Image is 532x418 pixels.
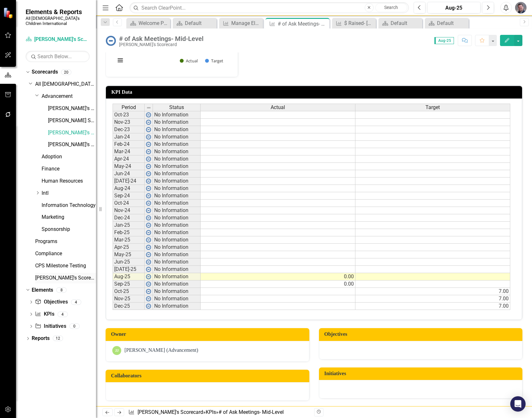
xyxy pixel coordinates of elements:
[153,133,201,141] td: No Information
[111,373,306,379] h3: Collaborators
[146,105,151,110] img: 8DAGhfEEPCf229AAAAAElFTkSuQmCC
[26,8,90,16] span: Elements & Reports
[375,3,407,12] button: Search
[391,19,421,27] div: Default
[201,273,355,280] td: 0.00
[384,5,398,10] span: Search
[146,230,151,235] img: wPkqUstsMhMTgAAAABJRU5ErkJggg==
[3,7,14,19] img: ClearPoint Strategy
[48,141,96,148] a: [PERSON_NAME]'s Scorecard
[113,266,145,273] td: [DATE]-25
[113,119,145,126] td: Nov-23
[35,323,66,330] a: Initiatives
[53,336,63,341] div: 12
[153,251,201,258] td: No Information
[153,163,201,170] td: No Information
[124,347,198,354] div: [PERSON_NAME] (Advancement)
[106,35,116,46] img: No Information
[278,20,328,28] div: # of Ask Meetings- Mid-Level
[153,244,201,251] td: No Information
[146,142,151,147] img: wPkqUstsMhMTgAAAABJRU5ErkJggg==
[515,2,527,13] button: Matt Holmgren
[113,244,145,251] td: Apr-25
[146,237,151,242] img: wPkqUstsMhMTgAAAABJRU5ErkJggg==
[48,117,96,124] a: [PERSON_NAME] Scorecard
[146,178,151,184] img: wPkqUstsMhMTgAAAABJRU5ErkJggg==
[111,331,306,337] h3: Owner
[113,229,145,236] td: Feb-25
[146,215,151,220] img: wPkqUstsMhMTgAAAABJRU5ErkJggg==
[42,190,96,197] a: Intl
[113,163,145,170] td: May-24
[35,262,96,270] a: CPS Milestone Testing
[146,171,151,176] img: wPkqUstsMhMTgAAAABJRU5ErkJggg==
[146,267,151,272] img: wPkqUstsMhMTgAAAABJRU5ErkJggg==
[113,141,145,148] td: Feb-24
[113,295,145,303] td: Nov-25
[26,36,90,43] a: [PERSON_NAME]'s Scorecard
[146,201,151,206] img: wPkqUstsMhMTgAAAABJRU5ErkJggg==
[48,129,96,137] a: [PERSON_NAME]'s Scorecard
[113,251,145,258] td: May-25
[42,153,96,161] a: Adoption
[185,19,215,27] div: Default
[42,165,96,173] a: Finance
[116,56,125,65] button: View chart menu, Chart
[153,303,201,310] td: No Information
[153,111,201,119] td: No Information
[138,409,203,415] a: [PERSON_NAME]'s Scorecard
[153,266,201,273] td: No Information
[113,126,145,133] td: Dec-23
[153,288,201,295] td: No Information
[146,208,151,213] img: wPkqUstsMhMTgAAAABJRU5ErkJggg==
[32,335,50,342] a: Reports
[146,281,151,287] img: wPkqUstsMhMTgAAAABJRU5ErkJggg==
[113,207,145,214] td: Nov-24
[113,185,145,192] td: Aug-24
[146,252,151,257] img: wPkqUstsMhMTgAAAABJRU5ErkJggg==
[206,409,216,415] a: KPIs
[153,141,201,148] td: No Information
[205,58,224,64] button: Show Target
[61,69,71,75] div: 20
[334,19,374,27] a: $ Raised- [PERSON_NAME]
[35,238,96,245] a: Programs
[153,295,201,303] td: No Information
[35,298,67,306] a: Objectives
[139,19,169,27] div: Welcome Page
[42,177,96,185] a: Human Resources
[146,274,151,279] img: wPkqUstsMhMTgAAAABJRU5ErkJggg==
[153,119,201,126] td: No Information
[169,105,184,110] span: Status
[146,112,151,117] img: wPkqUstsMhMTgAAAABJRU5ErkJggg==
[324,371,520,376] h3: Initiatives
[71,299,81,305] div: 4
[146,289,151,294] img: wPkqUstsMhMTgAAAABJRU5ErkJggg==
[113,236,145,244] td: Mar-25
[221,19,261,27] a: Manage Elements
[153,185,201,192] td: No Information
[146,134,151,139] img: wPkqUstsMhMTgAAAABJRU5ErkJggg==
[355,288,510,295] td: 7.00
[122,105,136,110] span: Period
[58,312,68,317] div: 4
[153,236,201,244] td: No Information
[42,226,96,233] a: Sponsorship
[218,409,284,415] div: # of Ask Meetings- Mid-Level
[35,250,96,257] a: Compliance
[146,296,151,301] img: wPkqUstsMhMTgAAAABJRU5ErkJggg==
[113,192,145,200] td: Sep-24
[128,409,309,416] div: » »
[153,229,201,236] td: No Information
[180,58,198,64] button: Show Actual
[430,4,478,12] div: Aug-25
[32,68,58,76] a: Scorecards
[42,93,96,100] a: Advancement
[113,280,145,288] td: Sep-25
[174,19,215,27] a: Default
[153,126,201,133] td: No Information
[434,37,454,44] span: Aug-25
[113,133,145,141] td: Jan-24
[146,156,151,162] img: wPkqUstsMhMTgAAAABJRU5ErkJggg==
[437,19,467,27] div: Default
